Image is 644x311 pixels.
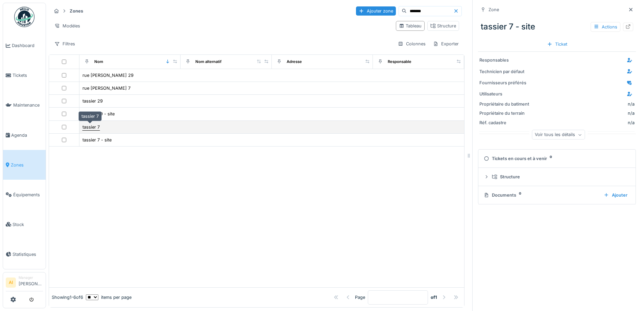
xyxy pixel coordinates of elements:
div: Fournisseurs préférés [479,80,530,86]
strong: Zones [67,8,86,14]
div: Adresse [287,59,302,65]
a: Équipements [3,180,46,209]
div: Ticket [544,40,570,49]
span: Agenda [11,132,43,138]
div: Nom [94,59,103,65]
a: Stock [3,209,46,239]
div: Zone [488,6,499,13]
div: tassier 7 - site [82,137,112,143]
div: Page [355,294,365,301]
div: n/a [533,110,635,116]
div: Ajouter [601,191,630,200]
div: rue [PERSON_NAME] 7 [82,85,130,91]
div: Structure [430,23,456,29]
strong: of 1 [431,294,437,301]
a: AI Manager[PERSON_NAME] [6,275,43,291]
div: tassier 29 [82,98,103,104]
div: Voir tous les détails [532,130,585,140]
div: Exporter [430,39,462,49]
span: Maintenance [13,102,43,108]
span: Zones [11,162,43,168]
div: Tickets en cours et à venir [484,155,627,162]
div: n/a [628,101,635,107]
div: Propriétaire du batiment [479,101,530,107]
summary: Tickets en cours et à venir0 [481,152,633,165]
div: Tableau [399,23,422,29]
span: Dashboard [12,42,43,49]
a: Maintenance [3,90,46,120]
div: Modèles [51,21,83,31]
div: Réf. cadastre [479,119,530,126]
div: Responsables [479,57,530,63]
div: tassier 7 [82,124,100,130]
div: Documents [484,192,598,198]
img: Badge_color-CXgf-gQk.svg [14,7,34,27]
div: rue [PERSON_NAME] 29 [82,72,134,79]
span: Tickets [13,72,43,79]
summary: Documents0Ajouter [481,189,633,201]
a: Statistiques [3,239,46,269]
div: Actions [591,22,620,32]
div: Showing 1 - 6 of 6 [52,294,83,301]
div: Nom alternatif [195,59,221,65]
div: items per page [86,294,132,301]
span: Équipements [13,192,43,198]
span: Stock [13,221,43,228]
a: Dashboard [3,31,46,61]
a: Agenda [3,120,46,150]
a: Zones [3,150,46,180]
div: Structure [492,174,627,180]
div: n/a [533,119,635,126]
div: Ajouter zone [356,6,396,16]
div: tassier 7 - site [478,18,636,36]
div: Manager [19,275,43,280]
span: Statistiques [13,251,43,258]
li: [PERSON_NAME] [19,275,43,290]
li: AI [6,277,16,288]
div: Utilisateurs [479,91,530,97]
div: Colonnes [395,39,429,49]
div: tassier 29 - site [82,111,115,117]
summary: Structure [481,171,633,183]
div: Technicien par défaut [479,68,530,75]
div: Filtres [51,39,78,49]
a: Tickets [3,61,46,90]
div: Propriétaire du terrain [479,110,530,116]
div: Responsable [388,59,411,65]
div: tassier 7 [78,111,102,121]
